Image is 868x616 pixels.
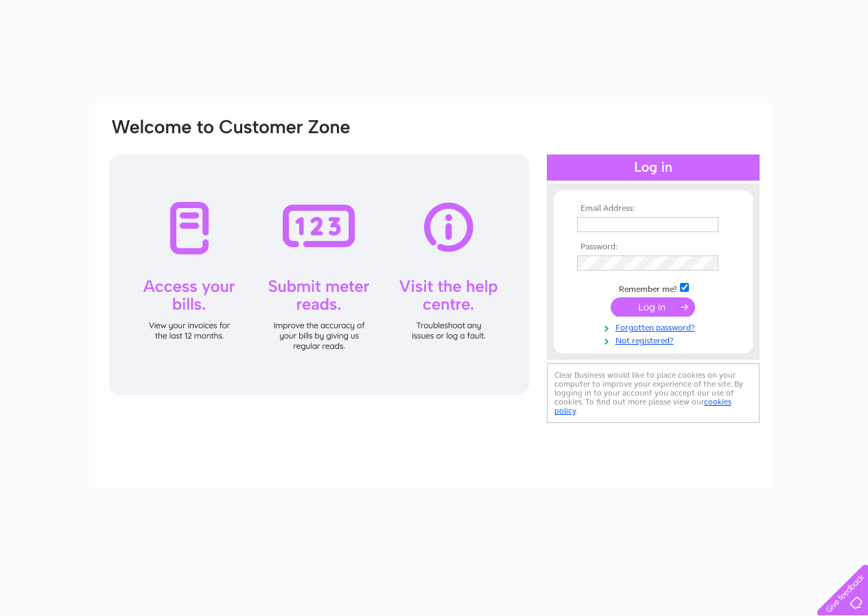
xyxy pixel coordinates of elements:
[577,333,733,346] a: Not registered?
[574,204,733,214] th: Email Address:
[574,281,733,295] td: Remember me?
[577,320,733,333] a: Forgotten password?
[611,297,695,317] input: Submit
[554,397,731,415] a: cookies policy
[547,363,760,423] div: Clear Business would like to place cookies on your computer to improve your experience of the sit...
[574,242,733,252] th: Password:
